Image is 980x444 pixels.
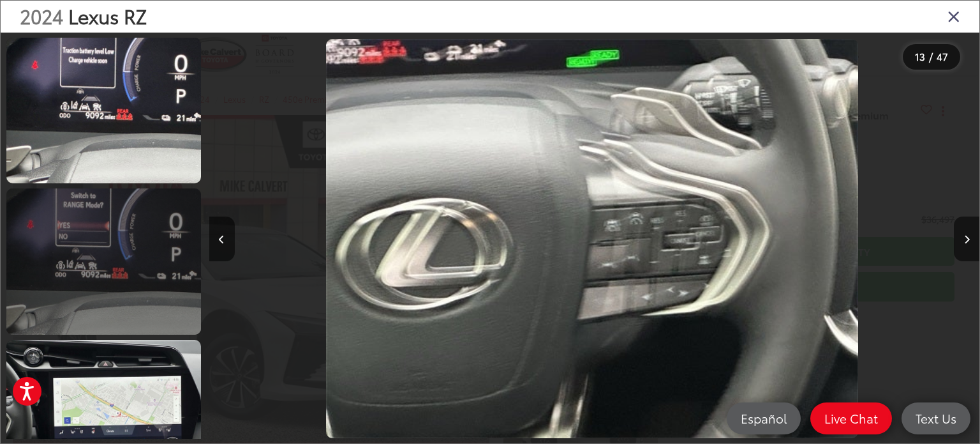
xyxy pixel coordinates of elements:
[954,217,979,261] button: Next image
[727,402,801,434] a: Español
[810,402,892,434] a: Live Chat
[902,402,970,434] a: Text Us
[207,39,977,439] div: 2024 Lexus RZ 450e Premium 12
[937,49,948,63] span: 47
[209,217,235,261] button: Previous image
[4,36,203,185] img: 2024 Lexus RZ 450e Premium
[68,2,147,29] span: Lexus RZ
[947,8,960,24] i: Close gallery
[818,410,884,426] span: Live Chat
[915,49,925,63] span: 13
[928,52,934,61] span: /
[734,410,793,426] span: Español
[909,410,963,426] span: Text Us
[20,2,63,29] span: 2024
[326,39,858,439] img: 2024 Lexus RZ 450e Premium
